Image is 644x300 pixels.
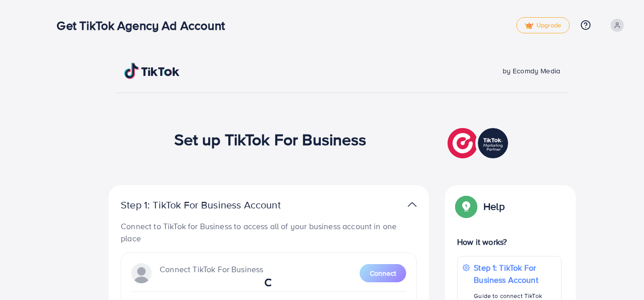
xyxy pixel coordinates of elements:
span: by Ecomdy Media [503,66,560,76]
h3: Get TikTok Agency Ad Account [57,18,232,33]
p: Help [483,200,505,212]
a: tickUpgrade [516,17,570,33]
h1: Set up TikTok For Business [174,130,367,149]
img: TikTok [124,63,180,79]
span: Upgrade [525,22,561,29]
img: tick [525,22,533,29]
p: Step 1: TikTok For Business Account [474,262,556,286]
img: TikTok partner [408,197,417,212]
p: Step 1: TikTok For Business Account [121,199,313,211]
img: Popup guide [457,197,475,216]
img: TikTok partner [448,125,511,161]
p: How it works? [457,236,562,248]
